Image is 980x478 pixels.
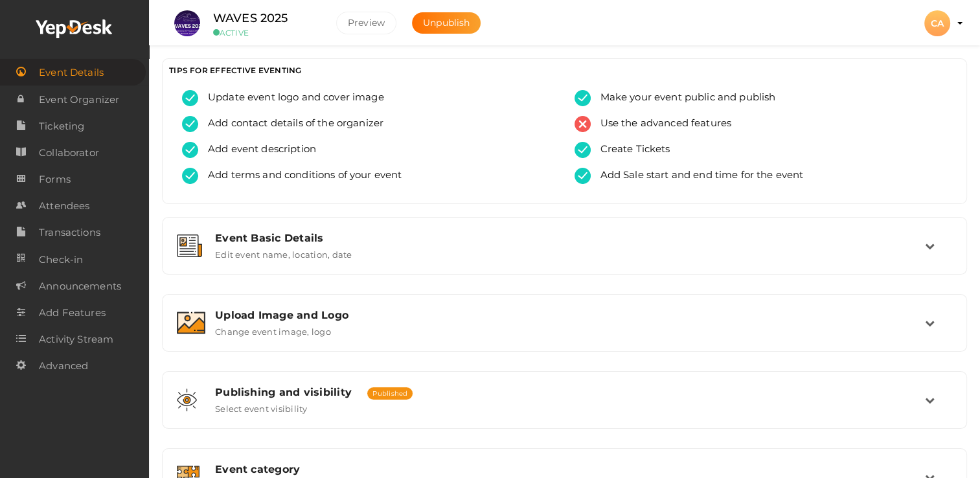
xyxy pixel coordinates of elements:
img: shared-vision.svg [177,389,197,411]
span: Make your event public and publish [591,90,776,106]
span: Transactions [39,220,100,245]
label: Select event visibility [215,398,308,414]
span: Add contact details of the organizer [198,116,383,132]
label: WAVES 2025 [213,9,288,28]
img: tick-success.svg [182,168,198,184]
span: Forms [39,166,71,192]
span: Announcements [39,273,121,299]
button: Preview [336,12,396,34]
a: Event Basic Details Edit event name, location, date [169,250,960,262]
img: tick-success.svg [575,142,591,158]
img: tick-success.svg [575,90,591,106]
label: Edit event name, location, date [215,244,352,260]
div: Event category [215,463,925,475]
span: Publishing and visibility [215,386,352,398]
div: Event Basic Details [215,232,925,244]
label: Change event image, logo [215,321,331,337]
span: Add terms and conditions of your event [198,168,402,184]
div: Upload Image and Logo [215,309,925,321]
span: Add Sale start and end time for the event [591,168,804,184]
button: Unpublish [412,12,481,34]
span: Advanced [39,353,88,379]
span: Ticketing [39,113,84,139]
img: event-details.svg [177,234,202,257]
span: Update event logo and cover image [198,90,384,106]
img: error.svg [575,116,591,132]
span: Create Tickets [591,142,670,158]
img: image.svg [177,312,205,334]
a: Upload Image and Logo Change event image, logo [169,327,960,339]
span: Unpublish [423,17,470,28]
span: Check-in [39,247,83,273]
span: Event Organizer [39,87,119,113]
div: CA [924,10,950,36]
img: tick-success.svg [182,90,198,106]
span: Attendees [39,193,89,219]
span: Event Details [39,60,104,85]
h3: TIPS FOR EFFECTIVE EVENTING [169,65,960,75]
span: Collaborator [39,140,99,166]
small: ACTIVE [213,28,317,38]
span: Add event description [198,142,316,158]
span: Add Features [39,300,106,326]
profile-pic: CA [924,17,950,29]
img: tick-success.svg [182,116,198,132]
span: Published [367,387,413,400]
img: tick-success.svg [575,168,591,184]
a: Publishing and visibility Published Select event visibility [169,404,960,416]
img: tick-success.svg [182,142,198,158]
img: S4WQAGVX_small.jpeg [174,10,200,36]
button: CA [920,10,954,37]
span: Use the advanced features [591,116,732,132]
span: Activity Stream [39,326,113,352]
